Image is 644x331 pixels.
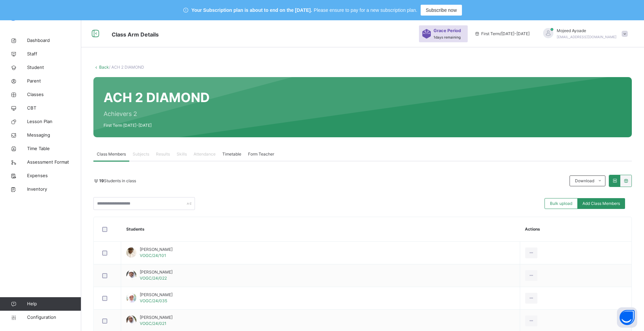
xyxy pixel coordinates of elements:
span: Lesson Plan [27,118,81,125]
span: Results [156,151,170,157]
span: [PERSON_NAME] [140,246,173,253]
span: Student [27,64,81,71]
button: Open asap [617,307,637,328]
span: Please ensure to pay for a new subscription plan. [314,7,417,14]
span: Add Class Members [582,200,620,207]
span: Bulk upload [550,200,572,207]
span: Assessment Format [27,159,81,166]
span: Configuration [27,314,81,321]
span: [EMAIL_ADDRESS][DOMAIN_NAME] [557,35,617,39]
div: MojeedAyoade [536,28,631,40]
span: / ACH 2 DIAMOND [109,65,144,70]
span: Messaging [27,132,81,139]
th: Students [121,217,520,242]
span: Subscribe now [426,7,457,14]
span: Skills [177,151,187,157]
span: Subjects [133,151,149,157]
span: Time Table [27,145,81,152]
span: Mojeed Ayoade [557,28,617,34]
span: Parent [27,78,81,85]
span: Form Teacher [248,151,274,157]
span: VOGC/24/101 [140,253,166,258]
span: CBT [27,105,81,112]
b: 19 [99,178,104,183]
span: session/term information [474,31,530,37]
span: Staff [27,51,81,57]
span: Class Members [97,151,126,157]
span: Inventory [27,186,81,193]
span: [PERSON_NAME] [140,292,173,298]
span: VOGC/24/022 [140,276,167,281]
span: VOGC/24/021 [140,321,166,326]
th: Actions [520,217,631,242]
span: Download [575,178,594,184]
span: [PERSON_NAME] [140,314,173,321]
span: Class Arm Details [112,31,159,38]
span: Students in class [99,178,136,184]
span: Expenses [27,172,81,179]
span: VOGC/24/035 [140,298,167,303]
span: Help [27,301,81,307]
span: Dashboard [27,37,81,44]
span: 1 days remaining [434,35,461,39]
img: sticker-purple.71386a28dfed39d6af7621340158ba97.svg [422,29,431,39]
span: Timetable [222,151,241,157]
span: [PERSON_NAME] [140,269,173,275]
span: Classes [27,91,81,98]
span: Attendance [194,151,216,157]
a: Back [99,65,109,70]
span: Grace Period [434,27,461,34]
span: Your Subscription plan is about to end on the [DATE]. [192,7,312,14]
